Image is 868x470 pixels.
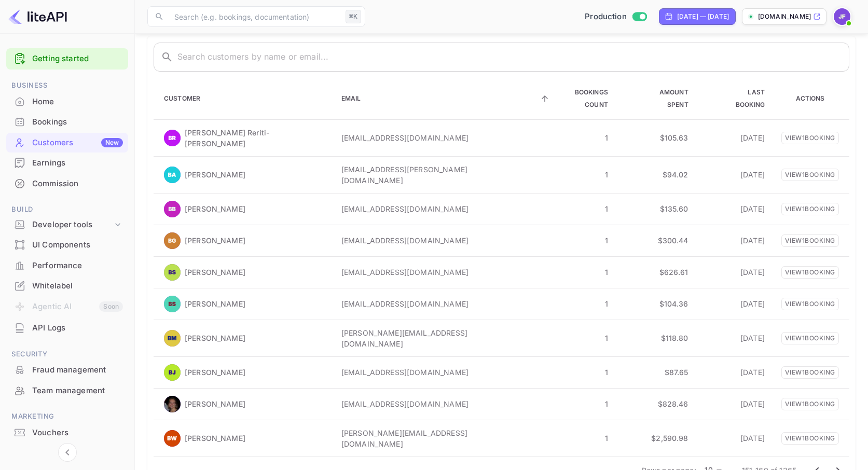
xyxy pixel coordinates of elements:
[705,203,765,214] p: [DATE]
[341,203,521,214] p: [EMAIL_ADDRESS][DOMAIN_NAME]
[538,433,608,444] p: 1
[32,280,123,292] div: Whitelabel
[6,360,128,379] a: Fraud management
[164,201,181,217] img: Benjamin Beguin
[659,8,736,25] div: Click to change the date range period
[185,367,245,378] p: [PERSON_NAME]
[781,332,839,344] p: View 1 booking
[185,433,245,444] p: [PERSON_NAME]
[185,298,245,309] p: [PERSON_NAME]
[538,86,608,111] span: Bookings Count
[341,92,375,105] span: Email
[625,132,688,143] p: $105.63
[538,169,608,180] p: 1
[177,43,849,72] input: Search customers by name or email...
[58,443,77,462] button: Collapse navigation
[538,298,608,309] p: 1
[6,48,128,70] div: Getting started
[101,138,123,147] div: New
[625,267,688,278] p: $626.61
[781,432,839,445] p: View 1 booking
[781,203,839,215] p: View 1 booking
[705,398,765,409] p: [DATE]
[705,86,765,111] span: Last Booking
[6,423,128,443] div: Vouchers
[705,267,765,278] p: [DATE]
[32,219,113,231] div: Developer tools
[32,116,123,128] div: Bookings
[6,174,128,193] a: Commission
[6,411,128,422] span: Marketing
[6,153,128,172] a: Earnings
[6,112,128,132] div: Bookings
[6,276,128,296] div: Whitelabel
[32,96,123,108] div: Home
[6,318,128,338] div: API Logs
[341,367,521,378] p: [EMAIL_ADDRESS][DOMAIN_NAME]
[625,235,688,246] p: $300.44
[32,137,123,149] div: Customers
[6,133,128,153] div: CustomersNew
[6,174,128,194] div: Commission
[781,132,839,144] p: View 1 booking
[6,381,128,400] a: Team management
[538,367,608,378] p: 1
[781,366,839,379] p: View 1 booking
[6,318,128,337] a: API Logs
[6,112,128,131] a: Bookings
[773,78,849,120] th: Actions
[164,364,181,381] img: Bernhard Janitschke
[758,12,811,21] p: [DOMAIN_NAME]
[341,398,521,409] p: [EMAIL_ADDRESS][DOMAIN_NAME]
[32,427,123,439] div: Vouchers
[164,167,181,183] img: Beniam Abebe
[164,330,181,347] img: BERNADETTE MOULIN
[705,169,765,180] p: [DATE]
[164,430,181,447] img: Binhong Wang
[32,157,123,169] div: Earnings
[705,132,765,143] p: [DATE]
[6,235,128,254] a: UI Components
[781,169,839,181] p: View 1 booking
[32,260,123,272] div: Performance
[781,398,839,410] p: View 1 booking
[6,256,128,275] a: Performance
[32,322,123,334] div: API Logs
[185,267,245,278] p: [PERSON_NAME]
[538,333,608,343] p: 1
[6,92,128,111] a: Home
[705,235,765,246] p: [DATE]
[185,169,245,180] p: [PERSON_NAME]
[341,132,521,143] p: [EMAIL_ADDRESS][DOMAIN_NAME]
[32,364,123,376] div: Fraud management
[32,53,123,65] a: Getting started
[581,11,651,23] div: Switch to Sandbox mode
[185,235,245,246] p: [PERSON_NAME]
[6,80,128,91] span: Business
[538,235,608,246] p: 1
[164,264,181,281] img: Benoit Simon
[538,132,608,143] p: 1
[185,398,245,409] p: [PERSON_NAME]
[164,130,181,146] img: Ben Reriti-Jones
[705,367,765,378] p: [DATE]
[625,333,688,343] p: $118.80
[346,10,361,23] div: ⌘K
[705,333,765,343] p: [DATE]
[834,8,850,25] img: Jenny Frimer
[341,298,521,309] p: [EMAIL_ADDRESS][DOMAIN_NAME]
[164,232,181,249] img: Benjamin Gooud
[341,327,521,349] p: [PERSON_NAME][EMAIL_ADDRESS][DOMAIN_NAME]
[6,153,128,173] div: Earnings
[538,398,608,409] p: 1
[781,234,839,247] p: View 1 booking
[32,385,123,397] div: Team management
[6,133,128,152] a: CustomersNew
[585,11,627,23] span: Production
[164,92,214,105] span: Customer
[625,169,688,180] p: $94.02
[625,298,688,309] p: $104.36
[32,239,123,251] div: UI Components
[32,178,123,190] div: Commission
[185,333,245,343] p: [PERSON_NAME]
